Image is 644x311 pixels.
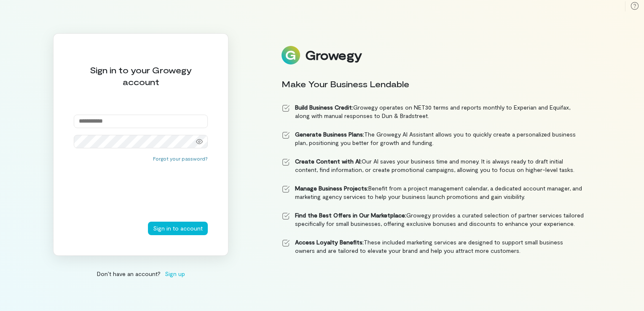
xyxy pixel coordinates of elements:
[282,184,584,201] li: Benefit from a project management calendar, a dedicated account manager, and marketing agency ser...
[295,104,353,111] strong: Build Business Credit:
[282,157,584,174] li: Our AI saves your business time and money. It is always ready to draft initial content, find info...
[282,103,584,120] li: Growegy operates on NET30 terms and reports monthly to Experian and Equifax, along with manual re...
[282,238,584,255] li: These included marketing services are designed to support small business owners and are tailored ...
[295,239,364,246] strong: Access Loyalty Benefits:
[282,78,584,90] div: Make Your Business Lendable
[165,269,185,278] span: Sign up
[295,158,362,165] strong: Create Content with AI:
[282,211,584,228] li: Growegy provides a curated selection of partner services tailored specifically for small business...
[282,46,300,64] img: Logo
[305,48,362,62] div: Growegy
[295,185,368,192] strong: Manage Business Projects:
[295,131,364,138] strong: Generate Business Plans:
[295,212,406,219] strong: Find the Best Offers in Our Marketplace:
[74,64,208,88] div: Sign in to your Growegy account
[53,269,228,278] div: Don’t have an account?
[148,222,208,235] button: Sign in to account
[282,130,584,147] li: The Growegy AI Assistant allows you to quickly create a personalized business plan, positioning y...
[153,155,208,162] button: Forgot your password?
